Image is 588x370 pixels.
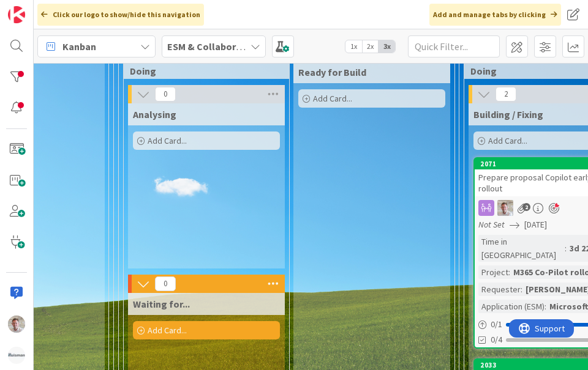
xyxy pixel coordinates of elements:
[298,66,366,78] span: Ready for Build
[524,218,547,231] span: [DATE]
[478,235,565,262] div: Time in [GEOGRAPHIC_DATA]
[521,283,522,296] span: :
[345,40,362,53] span: 1x
[37,4,204,26] div: Click our logo to show/hide this navigation
[8,6,25,23] img: Visit kanbanzone.com
[478,219,505,230] i: Not Set
[133,298,190,310] span: Waiting for...
[429,4,561,26] div: Add and manage tabs by clicking
[62,39,96,54] span: Kanban
[148,325,187,336] span: Add Card...
[478,300,545,313] div: Application (ESM)
[478,283,521,296] div: Requester
[497,200,513,216] img: Rd
[408,35,500,57] input: Quick Filter...
[148,135,187,146] span: Add Card...
[488,135,527,146] span: Add Card...
[130,65,274,77] span: Doing
[167,40,322,53] b: ESM & Collaboration Team Kanban
[565,242,567,255] span: :
[155,276,176,291] span: 0
[379,40,395,53] span: 3x
[26,2,56,17] span: Support
[496,87,516,102] span: 2
[491,318,502,331] span: 0 / 1
[313,93,352,104] span: Add Card...
[8,347,25,364] img: avatar
[155,87,176,102] span: 0
[473,108,543,120] span: Building / Fixing
[491,333,502,346] span: 0/4
[133,108,176,120] span: Analysing
[8,316,25,333] img: Rd
[478,265,508,279] div: Project
[522,203,530,211] span: 2
[508,265,510,279] span: :
[362,40,379,53] span: 2x
[545,300,546,313] span: :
